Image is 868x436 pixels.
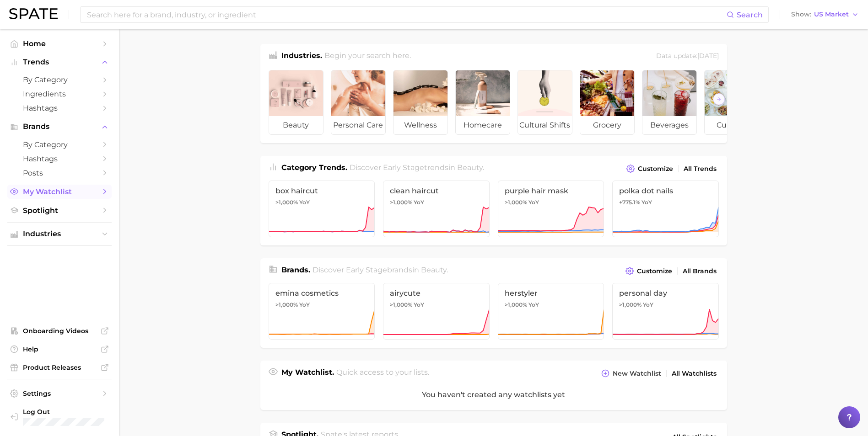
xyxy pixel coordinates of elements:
span: Product Releases [23,363,96,372]
span: beauty [269,116,323,134]
span: US Market [814,12,849,17]
a: Help [7,342,112,356]
span: purple hair mask [505,186,598,195]
span: personal care [331,116,385,134]
span: >1,000% [275,199,298,206]
span: grocery [580,116,634,134]
a: purple hair mask>1,000% YoY [498,181,604,237]
a: Product Releases [7,361,112,374]
input: Search here for a brand, industry, or ingredient [86,7,727,22]
span: Discover Early Stage brands in . [313,266,448,274]
a: Settings [7,387,112,400]
span: Spotlight [23,206,96,215]
span: Brands . [281,266,310,274]
a: box haircut>1,000% YoY [269,181,375,237]
a: All Brands [680,265,719,277]
a: Hashtags [7,152,112,166]
a: grocery [580,70,635,135]
h1: Industries. [281,50,322,63]
a: polka dot nails+775.1% YoY [612,181,719,237]
span: by Category [23,140,96,149]
a: Home [7,37,112,51]
span: cultural shifts [518,116,572,134]
span: My Watchlist [23,187,96,196]
span: Hashtags [23,104,96,112]
a: Spotlight [7,203,112,218]
span: >1,000% [390,301,412,308]
span: Customize [637,267,672,275]
span: YoY [414,301,424,308]
a: herstyler>1,000% YoY [498,283,604,340]
a: wellness [393,70,448,135]
span: homecare [456,116,510,134]
h1: My Watchlist. [281,367,334,380]
span: YoY [299,199,310,206]
span: herstyler [505,289,598,298]
button: Trends [7,55,112,69]
a: personal care [331,70,386,135]
span: Trends [23,58,96,66]
span: Search [737,11,763,19]
span: YoY [528,199,539,206]
span: >1,000% [505,301,527,308]
span: beauty [421,266,447,274]
span: Help [23,345,96,353]
span: airycute [390,289,483,298]
span: All Watchlists [672,370,717,378]
span: polka dot nails [619,186,712,195]
span: YoY [528,301,539,308]
a: All Trends [681,163,719,175]
span: Category Trends . [281,163,347,172]
span: All Brands [683,267,717,275]
span: >1,000% [619,301,642,308]
a: by Category [7,73,112,87]
h2: Begin your search here. [324,50,411,63]
span: All Trends [684,165,717,173]
span: wellness [394,116,447,134]
span: Home [23,39,96,48]
div: You haven't created any watchlists yet [260,380,727,410]
span: Brands [23,122,96,131]
a: cultural shifts [518,70,572,135]
a: by Category [7,138,112,152]
span: Onboarding Videos [23,327,96,335]
span: >1,000% [390,199,412,206]
span: +775.1% [619,199,640,206]
span: YoY [414,199,424,206]
span: Log Out [23,408,104,416]
span: Settings [23,389,96,398]
span: box haircut [275,186,368,195]
a: Hashtags [7,101,112,115]
a: Ingredients [7,87,112,101]
span: New Watchlist [613,370,661,378]
span: >1,000% [275,301,298,308]
button: Brands [7,120,112,133]
div: Data update: [DATE] [656,50,719,63]
a: beverages [642,70,697,135]
span: Discover Early Stage trends in . [350,163,484,172]
a: All Watchlists [669,367,719,380]
span: YoY [299,301,310,308]
button: New Watchlist [599,367,663,380]
span: beverages [642,116,696,134]
a: personal day>1,000% YoY [612,283,719,340]
span: personal day [619,289,712,298]
button: Customize [623,265,674,277]
button: ShowUS Market [789,9,861,21]
button: Customize [624,162,675,175]
span: Ingredients [23,90,96,98]
a: airycute>1,000% YoY [383,283,490,340]
span: by Category [23,75,96,84]
h2: Quick access to your lists. [336,367,429,380]
a: culinary [704,70,759,135]
span: YoY [643,301,653,308]
span: Hashtags [23,154,96,163]
span: >1,000% [505,199,527,206]
span: Posts [23,169,96,177]
span: culinary [705,116,759,134]
span: beauty [457,163,483,172]
span: YoY [642,199,652,206]
span: Show [791,12,811,17]
a: beauty [269,70,323,135]
span: Customize [638,165,673,173]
